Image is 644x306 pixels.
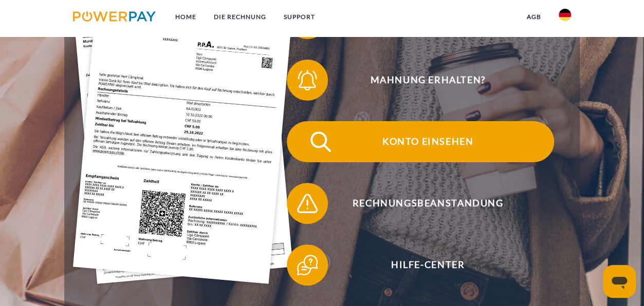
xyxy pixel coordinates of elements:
[287,60,554,101] button: Mahnung erhalten?
[302,244,554,285] span: Hilfe-Center
[308,129,334,155] img: qb_search.svg
[275,8,324,26] a: SUPPORT
[295,67,320,93] img: qb_bell.svg
[287,121,554,162] button: Konto einsehen
[205,8,275,26] a: DIE RECHNUNG
[518,8,550,26] a: agb
[302,183,554,224] span: Rechnungsbeanstandung
[302,60,554,101] span: Mahnung erhalten?
[603,265,636,298] iframe: Schaltfläche zum Öffnen des Messaging-Fensters
[287,244,554,285] button: Hilfe-Center
[559,9,571,21] img: de
[73,11,156,22] img: logo-powerpay.svg
[295,252,320,278] img: qb_help.svg
[167,8,205,26] a: Home
[295,190,320,216] img: qb_warning.svg
[287,183,554,224] button: Rechnungsbeanstandung
[302,121,554,162] span: Konto einsehen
